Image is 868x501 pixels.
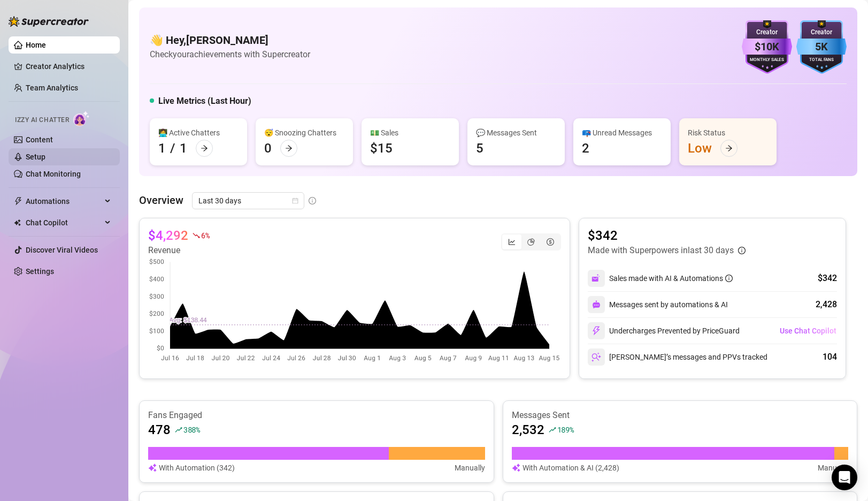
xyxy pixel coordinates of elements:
[592,300,601,309] img: svg%3e
[476,140,483,157] div: 5
[73,111,90,126] img: AI Chatter
[139,192,183,208] article: Overview
[26,41,46,49] a: Home
[501,233,561,250] div: segmented control
[14,197,22,206] span: thunderbolt
[549,426,556,434] span: rise
[370,127,450,139] div: 💵 Sales
[725,145,733,152] span: arrow-right
[264,127,344,139] div: 😴 Snoozing Chatters
[742,20,792,74] img: purple-badge-B9DA21FR.svg
[26,267,54,276] a: Settings
[588,348,767,366] div: [PERSON_NAME]’s messages and PPVs tracked
[148,421,171,438] article: 478
[455,462,485,474] article: Manually
[285,145,293,152] span: arrow-right
[148,409,485,421] article: Fans Engaged
[198,193,298,209] span: Last 30 days
[201,230,209,240] span: 6 %
[26,135,53,144] a: Content
[592,326,601,336] img: svg%3e
[150,33,310,48] h4: 👋 Hey, [PERSON_NAME]
[796,39,847,55] div: 5K
[180,140,187,157] div: 1
[592,352,601,362] img: svg%3e
[158,140,166,157] div: 1
[582,127,662,139] div: 📪 Unread Messages
[796,20,847,74] img: blue-badge-DgoSNQY1.svg
[742,27,792,37] div: Creator
[14,219,21,226] img: Chat Copilot
[592,274,601,283] img: svg%3e
[476,127,556,139] div: 💬 Messages Sent
[725,275,733,282] span: info-circle
[818,272,837,285] div: $342
[158,127,239,139] div: 👩‍💻 Active Chatters
[588,322,740,339] div: Undercharges Prevented by PriceGuard
[15,115,69,125] span: Izzy AI Chatter
[588,296,728,313] div: Messages sent by automations & AI
[780,327,836,335] span: Use Chat Copilot
[26,246,98,254] a: Discover Viral Videos
[832,465,857,490] div: Open Intercom Messenger
[309,197,316,204] span: info-circle
[159,462,235,474] article: With Automation (342)
[512,409,849,421] article: Messages Sent
[512,462,520,474] img: svg%3e
[796,57,847,64] div: Total Fans
[742,57,792,64] div: Monthly Sales
[609,272,733,284] div: Sales made with AI & Automations
[26,153,45,161] a: Setup
[26,83,78,92] a: Team Analytics
[512,421,544,438] article: 2,532
[508,238,516,246] span: line-chart
[150,48,310,61] article: Check your achievements with Supercreator
[148,462,157,474] img: svg%3e
[527,238,535,246] span: pie-chart
[9,16,89,27] img: logo-BBDzfeDw.svg
[738,247,746,254] span: info-circle
[688,127,768,139] div: Risk Status
[818,462,848,474] article: Manually
[557,424,574,435] span: 189 %
[264,140,272,157] div: 0
[292,198,298,204] span: calendar
[158,95,251,108] h5: Live Metrics (Last Hour)
[742,39,792,55] div: $10K
[796,27,847,37] div: Creator
[523,462,619,474] article: With Automation & AI (2,428)
[588,244,734,257] article: Made with Superpowers in last 30 days
[816,298,837,311] div: 2,428
[175,426,182,434] span: rise
[201,145,208,152] span: arrow-right
[26,58,111,75] a: Creator Analytics
[193,232,200,239] span: fall
[588,227,746,244] article: $342
[148,227,188,244] article: $4,292
[148,244,209,257] article: Revenue
[823,351,837,363] div: 104
[26,214,102,231] span: Chat Copilot
[26,193,102,210] span: Automations
[370,140,393,157] div: $15
[26,170,81,178] a: Chat Monitoring
[183,424,200,435] span: 388 %
[582,140,589,157] div: 2
[547,238,554,246] span: dollar-circle
[779,322,837,339] button: Use Chat Copilot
